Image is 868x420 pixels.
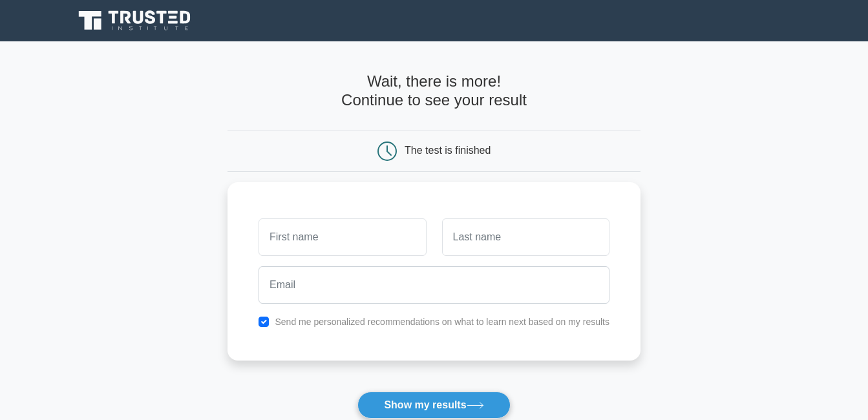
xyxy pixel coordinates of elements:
button: Show my results [357,392,510,419]
label: Send me personalized recommendations on what to learn next based on my results [275,317,609,327]
input: First name [259,218,426,256]
h4: Wait, there is more! Continue to see your result [228,72,640,110]
input: Email [259,266,609,304]
div: The test is finished [405,145,491,156]
input: Last name [442,218,609,256]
